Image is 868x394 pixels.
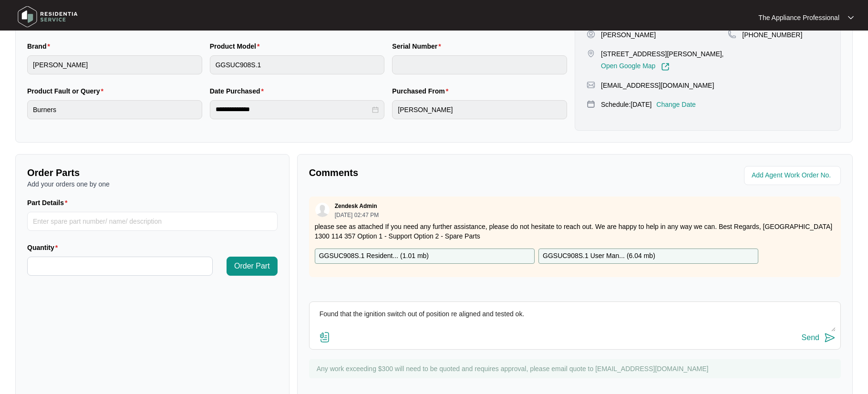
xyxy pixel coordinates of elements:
input: Quantity [28,257,212,275]
img: residentia service logo [14,2,81,31]
input: Brand [27,55,202,74]
input: Date Purchased [216,104,371,114]
img: user-pin [587,30,595,39]
div: Send [802,333,819,342]
img: Link-External [661,62,670,71]
input: Part Details [27,212,278,231]
img: map-pin [587,81,595,89]
input: Product Model [210,55,385,74]
button: Send [802,332,836,344]
img: map-pin [587,49,595,58]
input: Serial Number [392,55,567,74]
label: Purchased From [392,86,452,96]
p: please see as attached If you need any further assistance, please do not hesitate to reach out. W... [315,222,835,241]
p: Add your orders one by one [27,179,278,189]
p: GGSUC908S.1 User Man... ( 6.04 mb ) [543,251,655,261]
input: Purchased From [392,100,567,119]
label: Product Fault or Query [27,86,107,96]
img: map-pin [587,100,595,108]
p: The Appliance Professional [758,13,839,22]
label: Product Model [210,41,264,51]
span: Order Part [234,260,270,272]
p: Change Date [656,100,696,109]
p: [EMAIL_ADDRESS][DOMAIN_NAME] [601,81,714,90]
img: user.svg [315,203,330,217]
p: GGSUC908S.1 Resident... ( 1.01 mb ) [319,251,429,261]
p: [PHONE_NUMBER] [742,30,802,40]
input: Add Agent Work Order No. [752,170,835,181]
label: Quantity [27,243,62,252]
p: [PERSON_NAME] [601,30,656,40]
button: Order Part [227,257,278,276]
textarea: Found that the ignition switch out of position re aligned and tested ok. [314,307,836,332]
img: map-pin [728,30,736,39]
img: send-icon.svg [824,332,836,343]
p: Comments [309,166,568,179]
label: Serial Number [392,41,444,51]
p: Schedule: [DATE] [601,100,651,109]
img: dropdown arrow [848,15,854,20]
input: Product Fault or Query [27,100,202,119]
a: Open Google Map [601,62,670,71]
p: Any work exceeding $300 will need to be quoted and requires approval, please email quote to [EMAI... [317,364,836,373]
p: Zendesk Admin [335,202,377,210]
label: Date Purchased [210,86,268,96]
img: file-attachment-doc.svg [319,332,331,343]
p: Order Parts [27,166,278,179]
p: [STREET_ADDRESS][PERSON_NAME], [601,49,724,59]
p: [DATE] 02:47 PM [335,212,379,218]
label: Part Details [27,198,72,207]
label: Brand [27,41,54,51]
